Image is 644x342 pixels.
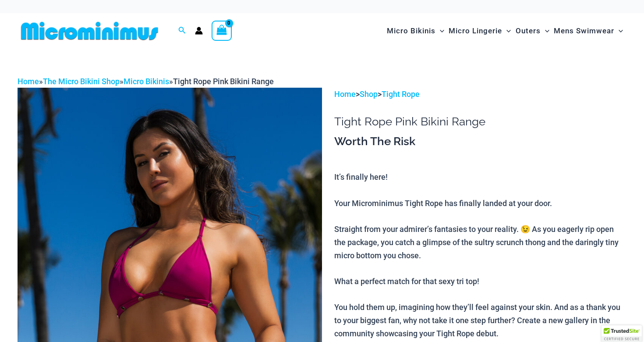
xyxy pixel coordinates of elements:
[173,77,274,86] span: Tight Rope Pink Bikini Range
[334,134,626,149] h3: Worth The Risk
[554,20,614,42] span: Mens Swimwear
[334,115,626,128] h1: Tight Rope Pink Bikini Range
[446,18,513,44] a: Micro LingerieMenu ToggleMenu Toggle
[516,20,541,42] span: Outers
[513,18,552,44] a: OutersMenu ToggleMenu Toggle
[18,77,39,86] a: Home
[334,88,626,101] p: > >
[334,89,356,99] a: Home
[212,21,232,41] a: View Shopping Cart, empty
[541,20,549,42] span: Menu Toggle
[502,20,511,42] span: Menu Toggle
[614,20,623,42] span: Menu Toggle
[124,77,169,86] a: Micro Bikinis
[43,77,120,86] a: The Micro Bikini Shop
[195,27,203,35] a: Account icon link
[387,20,435,42] span: Micro Bikinis
[449,20,502,42] span: Micro Lingerie
[383,16,626,46] nav: Site Navigation
[552,18,625,44] a: Mens SwimwearMenu ToggleMenu Toggle
[435,20,444,42] span: Menu Toggle
[385,18,446,44] a: Micro BikinisMenu ToggleMenu Toggle
[18,21,162,41] img: MM SHOP LOGO FLAT
[178,25,186,36] a: Search icon link
[18,77,274,86] span: » » »
[602,325,642,342] div: TrustedSite Certified
[382,89,420,99] a: Tight Rope
[360,89,378,99] a: Shop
